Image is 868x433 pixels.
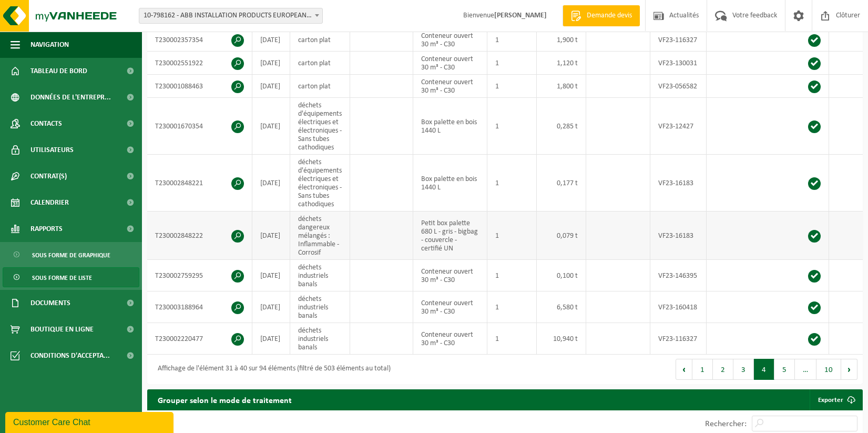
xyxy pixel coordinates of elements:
[147,212,252,260] td: T230002848222
[30,32,69,58] span: Navigation
[252,291,290,323] td: [DATE]
[795,359,816,380] span: …
[147,28,252,52] td: T230002357354
[30,216,63,242] span: Rapports
[650,28,707,52] td: VF23-116327
[487,52,537,75] td: 1
[147,389,302,410] h2: Grouper selon le mode de traitement
[30,137,74,163] span: Utilisateurs
[30,343,110,369] span: Conditions d'accepta...
[290,75,350,98] td: carton plat
[537,291,586,323] td: 6,580 t
[413,52,487,75] td: Conteneur ouvert 30 m³ - C30
[537,155,586,212] td: 0,177 t
[537,323,586,355] td: 10,940 t
[816,359,841,380] button: 10
[713,359,733,380] button: 2
[252,52,290,75] td: [DATE]
[650,291,707,323] td: VF23-160418
[147,291,252,323] td: T230003188964
[733,359,754,380] button: 3
[3,245,139,265] a: Sous forme de graphique
[147,155,252,212] td: T230002848221
[841,359,857,380] button: Next
[563,5,640,26] a: Demande devis
[290,52,350,75] td: carton plat
[705,420,747,428] label: Rechercher:
[252,323,290,355] td: [DATE]
[290,323,350,355] td: déchets industriels banals
[30,84,111,110] span: Données de l'entrepr...
[139,8,323,24] span: 10-798162 - ABB INSTALLATION PRODUCTS EUROPEAN CENTRE SA - HOUDENG-GOEGNIES
[147,98,252,155] td: T230001670354
[413,260,487,291] td: Conteneur ouvert 30 m³ - C30
[147,260,252,291] td: T230002759295
[3,267,139,287] a: Sous forme de liste
[537,212,586,260] td: 0,079 t
[487,155,537,212] td: 1
[5,410,176,433] iframe: chat widget
[290,98,350,155] td: déchets d'équipements électriques et électroniques - Sans tubes cathodiques
[413,291,487,323] td: Conteneur ouvert 30 m³ - C30
[487,28,537,52] td: 1
[252,212,290,260] td: [DATE]
[810,389,862,410] a: Exporter
[290,155,350,212] td: déchets d'équipements électriques et électroniques - Sans tubes cathodiques
[537,98,586,155] td: 0,285 t
[30,58,87,84] span: Tableau de bord
[290,260,350,291] td: déchets industriels banals
[147,75,252,98] td: T230001088463
[413,323,487,355] td: Conteneur ouvert 30 m³ - C30
[252,28,290,52] td: [DATE]
[139,8,322,23] span: 10-798162 - ABB INSTALLATION PRODUCTS EUROPEAN CENTRE SA - HOUDENG-GOEGNIES
[32,245,110,265] span: Sous forme de graphique
[30,110,62,137] span: Contacts
[413,28,487,52] td: Conteneur ouvert 30 m³ - C30
[252,75,290,98] td: [DATE]
[252,98,290,155] td: [DATE]
[676,359,692,380] button: Previous
[413,155,487,212] td: Box palette en bois 1440 L
[413,75,487,98] td: Conteneur ouvert 30 m³ - C30
[650,260,707,291] td: VF23-146395
[650,75,707,98] td: VF23-056582
[774,359,795,380] button: 5
[494,12,547,19] strong: [PERSON_NAME]
[537,75,586,98] td: 1,800 t
[32,268,92,288] span: Sous forme de liste
[147,52,252,75] td: T230002551922
[252,260,290,291] td: [DATE]
[30,163,67,189] span: Contrat(s)
[252,155,290,212] td: [DATE]
[30,290,70,316] span: Documents
[650,212,707,260] td: VF23-16183
[290,28,350,52] td: carton plat
[692,359,713,380] button: 1
[413,98,487,155] td: Box palette en bois 1440 L
[487,260,537,291] td: 1
[754,359,774,380] button: 4
[487,212,537,260] td: 1
[650,155,707,212] td: VF23-16183
[147,323,252,355] td: T230002220477
[537,52,586,75] td: 1,120 t
[290,291,350,323] td: déchets industriels banals
[290,212,350,260] td: déchets dangereux mélangés : Inflammable - Corrosif
[30,189,69,216] span: Calendrier
[152,360,391,379] div: Affichage de l'élément 31 à 40 sur 94 éléments (filtré de 503 éléments au total)
[413,212,487,260] td: Petit box palette 680 L - gris - bigbag - couvercle - certifié UN
[650,98,707,155] td: VF23-12427
[487,75,537,98] td: 1
[650,52,707,75] td: VF23-130031
[537,260,586,291] td: 0,100 t
[487,98,537,155] td: 1
[584,11,635,21] span: Demande devis
[487,291,537,323] td: 1
[537,28,586,52] td: 1,900 t
[30,316,94,343] span: Boutique en ligne
[650,323,707,355] td: VF23-116327
[487,323,537,355] td: 1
